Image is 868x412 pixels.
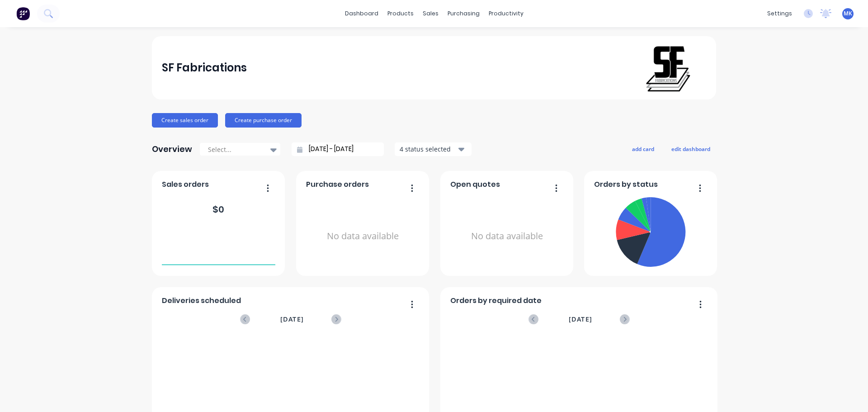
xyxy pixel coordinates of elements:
[569,314,592,324] span: [DATE]
[643,43,694,92] img: SF Fabrications
[594,179,658,190] span: Orders by status
[395,142,472,156] button: 4 status selected
[665,143,716,155] button: edit dashboard
[484,7,528,20] div: productivity
[306,179,369,190] span: Purchase orders
[152,140,192,158] div: Overview
[418,7,443,20] div: sales
[280,314,304,324] span: [DATE]
[450,194,564,279] div: No data available
[162,59,247,77] div: SF Fabrications
[450,179,500,190] span: Open quotes
[383,7,418,20] div: products
[626,143,660,155] button: add card
[152,113,218,128] button: Create sales order
[340,7,383,20] a: dashboard
[763,7,797,20] div: settings
[450,295,542,306] span: Orders by required date
[844,9,852,18] span: MK
[16,7,30,20] img: Factory
[443,7,484,20] div: purchasing
[306,194,420,279] div: No data available
[400,144,457,154] div: 4 status selected
[225,113,302,128] button: Create purchase order
[162,179,209,190] span: Sales orders
[212,203,224,216] div: $ 0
